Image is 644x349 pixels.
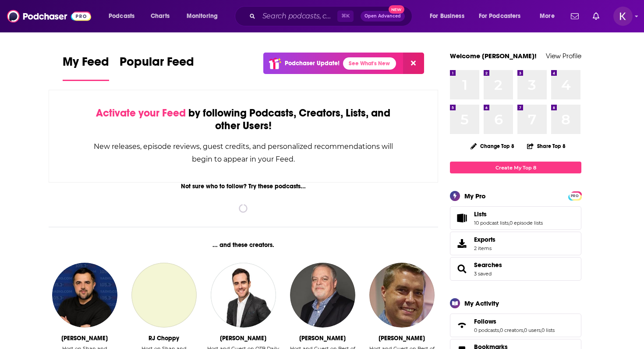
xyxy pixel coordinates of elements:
button: open menu [424,9,475,23]
span: Exports [474,236,495,243]
div: My Activity [464,299,499,307]
div: Joe Molloy [220,335,266,342]
span: , [509,220,510,226]
a: Popular Feed [120,54,194,81]
span: Activate your Feed [96,106,186,120]
img: Shan Shariff [52,263,117,328]
a: Create My Top 8 [450,162,581,173]
span: Logged in as kwignall [613,7,633,26]
a: Exports [450,232,581,255]
a: View Profile [546,52,581,60]
span: New [389,5,404,14]
span: Follows [450,314,581,337]
div: RJ Choppy [149,335,179,342]
div: Mike Mulligan [299,335,346,342]
a: 3 saved [474,271,492,277]
span: , [523,327,524,333]
img: Podchaser - Follow, Share and Rate Podcasts [7,8,91,25]
img: David Haugh [369,263,434,328]
span: Follows [474,317,496,325]
button: open menu [534,9,566,23]
img: Joe Molloy [211,263,276,328]
a: 0 episode lists [510,220,543,226]
span: , [541,327,541,333]
img: Mike Mulligan [290,263,355,328]
span: , [499,327,500,333]
button: open menu [473,9,534,23]
div: Search podcasts, credits, & more... [243,6,421,26]
button: open menu [103,9,146,23]
div: Not sure who to follow? Try these podcasts... [49,183,438,190]
a: 0 podcasts [474,327,499,333]
a: PRO [570,192,580,199]
a: Show notifications dropdown [589,9,603,24]
span: For Business [430,10,464,22]
span: Searches [450,257,581,281]
div: New releases, episode reviews, guest credits, and personalized recommendations will begin to appe... [93,140,394,166]
a: Searches [474,261,502,269]
a: Welcome [PERSON_NAME]! [450,52,537,60]
p: Podchaser Update! [285,60,340,67]
button: Change Top 8 [465,141,520,152]
div: ... and these creators. [49,241,438,249]
span: Exports [453,237,471,250]
a: Follows [474,317,555,325]
span: PRO [570,193,580,199]
span: My Feed [63,54,109,74]
a: 10 podcast lists [474,220,509,226]
button: Open AdvancedNew [361,11,405,21]
a: Show notifications dropdown [567,9,582,24]
a: Lists [453,212,471,224]
a: 0 users [524,327,541,333]
div: by following Podcasts, Creators, Lists, and other Users! [93,107,394,132]
div: My Pro [464,192,486,200]
span: Lists [450,206,581,230]
span: Open Advanced [364,14,401,18]
input: Search podcasts, credits, & more... [259,9,337,23]
a: See What's New [343,57,396,70]
span: 2 items [474,245,495,251]
a: Follows [453,319,471,331]
div: Shan Shariff [61,335,108,342]
button: Show profile menu [613,7,633,26]
img: User Profile [613,7,633,26]
span: ⌘ K [337,11,354,22]
a: Charts [145,9,175,23]
a: 0 creators [500,327,523,333]
a: 0 lists [541,327,555,333]
span: Podcasts [109,10,134,22]
a: Lists [474,210,543,218]
div: David Haugh [379,335,425,342]
span: For Podcasters [479,10,521,22]
span: Charts [151,10,170,22]
span: Monitoring [187,10,218,22]
a: RJ Choppy [131,263,196,328]
span: Lists [474,210,487,218]
button: Share Top 8 [527,137,566,155]
span: Popular Feed [120,54,194,74]
a: My Feed [63,54,109,81]
a: Searches [453,263,471,275]
button: open menu [180,9,229,23]
span: More [540,10,555,22]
